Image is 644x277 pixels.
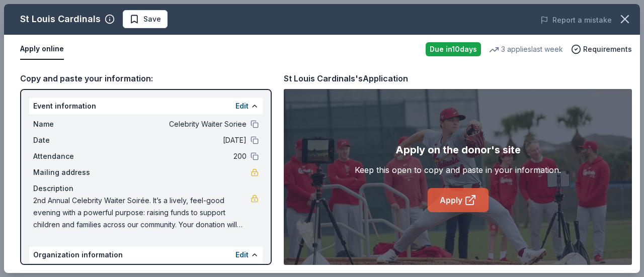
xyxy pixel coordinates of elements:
[20,39,64,60] button: Apply online
[33,195,251,231] span: 2nd Annual Celebrity Waiter Soirée. It’s a lively, feel-good evening with a powerful purpose: rai...
[101,150,247,162] span: 200
[101,118,247,130] span: Celebrity Waiter Soriee
[33,166,101,178] span: Mailing address
[284,72,408,85] div: St Louis Cardinals's Application
[20,72,272,85] div: Copy and paste your information:
[101,134,247,146] span: [DATE]
[33,134,101,146] span: Date
[123,10,168,28] button: Save
[33,118,101,130] span: Name
[489,43,563,55] div: 3 applies last week
[355,164,561,176] div: Keep this open to copy and paste in your information.
[235,249,249,261] button: Edit
[143,13,161,25] span: Save
[540,14,612,26] button: Report a mistake
[395,142,521,158] div: Apply on the donor's site
[571,43,632,55] button: Requirements
[33,182,259,195] div: Description
[29,247,263,263] div: Organization information
[29,98,263,114] div: Event information
[583,43,632,55] span: Requirements
[235,100,249,112] button: Edit
[33,150,101,162] span: Attendance
[20,11,101,27] div: St Louis Cardinals
[428,188,489,212] a: Apply
[426,42,481,56] div: Due in 10 days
